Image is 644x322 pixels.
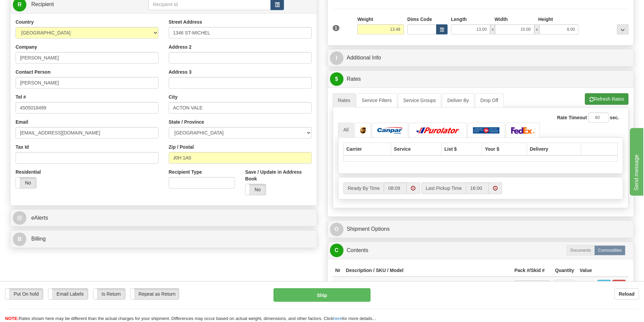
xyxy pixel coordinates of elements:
label: Company [16,44,37,50]
a: Drop Off [475,93,504,107]
th: Quantity [552,264,577,277]
label: Email [16,119,28,125]
label: Address 2 [169,44,192,50]
label: Zip / Postal [169,144,194,150]
img: UPS [360,127,366,134]
label: Save / Update in Address Book [245,169,311,182]
th: Delivery [527,143,581,155]
span: B [13,232,26,246]
th: Pack #/Skid # [512,264,552,277]
span: 1 [333,25,340,31]
iframe: chat widget [628,126,643,195]
input: Enter a location [169,27,312,39]
a: here [333,316,342,321]
span: NOTE: [5,316,19,321]
label: Recipient Type [169,169,202,175]
th: Nr [333,264,343,277]
a: All [338,123,354,137]
th: Service [391,143,442,155]
label: State / Province [169,119,204,125]
label: Put On hold [5,289,43,299]
a: B Billing [13,232,314,246]
td: 1.00 [577,277,595,294]
a: CContents [330,244,631,257]
label: Dims Code [407,16,432,23]
label: Email Labels [48,289,88,299]
b: Reload [619,291,635,297]
label: Length [451,16,467,23]
label: No [245,184,266,195]
a: $Rates [330,72,631,86]
a: OShipment Options [330,222,631,236]
button: Reload [614,288,639,300]
span: x [490,24,495,34]
label: Repeat as Return [130,289,179,299]
label: Tax Id [16,144,29,150]
button: Ship [273,288,371,302]
label: Is Return [93,289,125,299]
span: @ [13,211,26,225]
label: Ready By Time [343,182,384,194]
span: Billing [31,236,46,242]
th: Description / SKU / Model [343,264,512,277]
a: Service Filters [356,93,397,107]
a: Service Groups [398,93,441,107]
span: C [330,244,343,257]
label: Rate Timeout [557,114,587,121]
label: City [169,94,177,100]
label: No [16,177,36,188]
img: Canpar [377,127,403,134]
label: Street Address [169,19,202,25]
label: Documents [567,245,595,255]
div: Send message [5,4,63,12]
label: Residential [16,169,41,175]
label: Commodities [594,245,625,255]
th: List $ [442,143,482,155]
label: Tel # [16,94,26,100]
span: eAlerts [31,215,48,221]
label: Country [16,19,34,25]
th: Your $ [482,143,527,155]
div: ... [617,24,628,34]
label: Address 3 [169,69,192,75]
label: Weight [357,16,373,23]
img: FedEx [511,127,535,134]
a: Deliver By [442,93,474,107]
label: Width [495,16,508,23]
th: Value [577,264,595,277]
td: 1 [333,277,343,294]
a: @ eAlerts [13,211,314,225]
span: $ [330,72,343,86]
label: Contact Person [16,69,50,75]
span: I [330,51,343,65]
span: x [534,24,539,34]
a: Rates [333,93,356,107]
label: Last Pickup Time [421,182,466,194]
span: Recipient [31,1,54,7]
a: IAdditional Info [330,51,631,65]
span: O [330,223,343,236]
label: sec. [610,114,619,121]
img: Canada Post [473,127,500,134]
button: Refresh Rates [585,93,628,105]
td: 23ECGR-3SQ / [343,277,512,294]
label: Height [538,16,553,23]
img: Purolator [414,127,461,134]
th: Carrier [343,143,391,155]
